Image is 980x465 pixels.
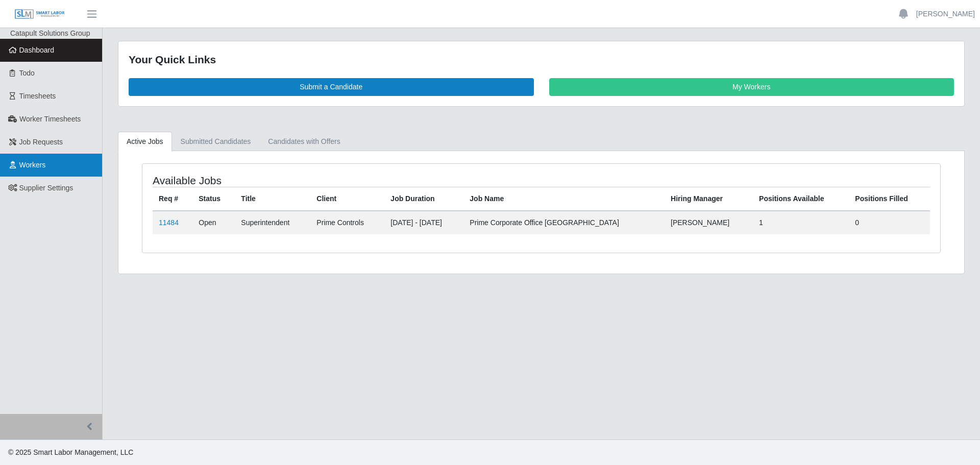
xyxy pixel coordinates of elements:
[153,174,468,187] h4: Available Jobs
[549,78,954,96] a: My Workers
[384,187,463,211] th: Job Duration
[665,211,753,234] td: [PERSON_NAME]
[849,187,930,211] th: Positions Filled
[19,69,35,77] span: Todo
[129,78,534,96] a: Submit a Candidate
[310,187,384,211] th: Client
[19,46,55,54] span: Dashboard
[153,187,192,211] th: Req #
[310,211,384,234] td: Prime Controls
[753,211,849,234] td: 1
[384,211,463,234] td: [DATE] - [DATE]
[118,132,172,152] a: Active Jobs
[14,9,65,20] img: SLM Logo
[19,138,63,146] span: Job Requests
[916,9,975,19] a: [PERSON_NAME]
[235,187,310,211] th: Title
[19,184,73,192] span: Supplier Settings
[19,92,56,100] span: Timesheets
[192,211,235,234] td: Open
[159,218,179,227] a: 11484
[192,187,235,211] th: Status
[753,187,849,211] th: Positions Available
[259,132,349,152] a: Candidates with Offers
[10,29,90,37] span: Catapult Solutions Group
[463,211,665,234] td: Prime Corporate Office [GEOGRAPHIC_DATA]
[235,211,310,234] td: Superintendent
[665,187,753,211] th: Hiring Manager
[19,115,81,123] span: Worker Timesheets
[129,52,954,68] div: Your Quick Links
[172,132,260,152] a: Submitted Candidates
[8,448,133,456] span: © 2025 Smart Labor Management, LLC
[463,187,665,211] th: Job Name
[19,161,46,169] span: Workers
[849,211,930,234] td: 0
